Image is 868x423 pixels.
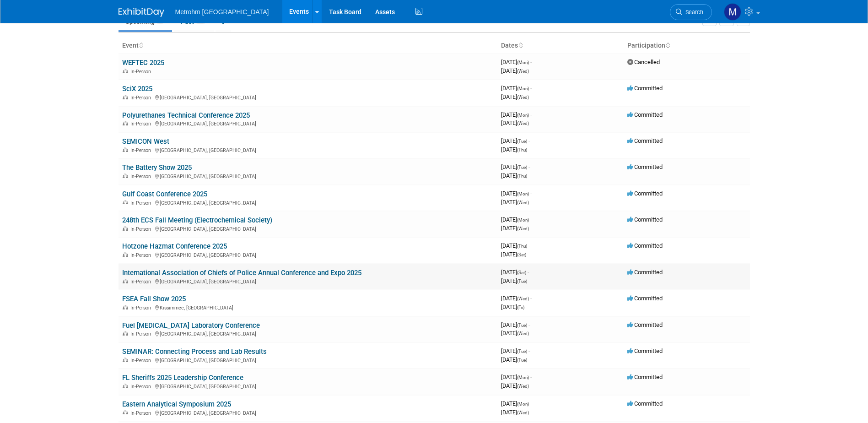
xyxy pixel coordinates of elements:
span: In-Person [130,252,154,258]
span: (Sat) [517,270,526,275]
span: In-Person [130,305,154,311]
a: Sort by Event Name [139,42,143,49]
span: (Wed) [517,121,529,126]
span: Committed [627,269,663,276]
span: In-Person [130,279,154,285]
span: [DATE] [501,304,524,310]
span: In-Person [130,147,154,153]
span: [DATE] [501,242,530,249]
span: (Mon) [517,401,529,407]
span: In-Person [130,331,154,337]
span: - [528,269,529,276]
span: [DATE] [501,347,530,354]
span: - [528,321,530,328]
div: [GEOGRAPHIC_DATA], [GEOGRAPHIC_DATA] [122,409,494,416]
a: SEMICON West [122,137,169,146]
th: Dates [497,38,624,54]
img: In-Person Event [123,200,128,205]
img: In-Person Event [123,95,128,99]
span: Search [682,9,703,16]
th: Event [119,38,497,54]
span: [DATE] [501,67,529,74]
span: [DATE] [501,190,532,197]
span: (Wed) [517,384,529,389]
span: (Wed) [517,296,529,301]
div: [GEOGRAPHIC_DATA], [GEOGRAPHIC_DATA] [122,119,494,127]
div: [GEOGRAPHIC_DATA], [GEOGRAPHIC_DATA] [122,146,494,153]
img: In-Person Event [123,358,128,362]
img: In-Person Event [123,69,128,73]
span: (Wed) [517,69,529,74]
a: Sort by Start Date [518,42,523,49]
span: In-Person [130,384,154,390]
img: ExhibitDay [119,8,164,17]
img: In-Person Event [123,384,128,388]
span: In-Person [130,410,154,416]
a: Sort by Participation Type [665,42,670,49]
span: (Mon) [517,86,529,91]
span: Committed [627,400,663,407]
a: Fuel [MEDICAL_DATA] Laboratory Conference [122,321,260,330]
span: (Wed) [517,331,529,336]
span: [DATE] [501,374,532,380]
span: (Tue) [517,349,527,354]
span: [DATE] [501,216,532,223]
div: [GEOGRAPHIC_DATA], [GEOGRAPHIC_DATA] [122,251,494,258]
span: (Mon) [517,113,529,118]
span: (Wed) [517,200,529,205]
span: Committed [627,163,663,170]
div: [GEOGRAPHIC_DATA], [GEOGRAPHIC_DATA] [122,277,494,285]
img: In-Person Event [123,410,128,415]
img: In-Person Event [123,226,128,231]
span: - [528,137,530,144]
span: Committed [627,190,663,197]
span: (Mon) [517,375,529,380]
img: In-Person Event [123,147,128,152]
span: [DATE] [501,400,532,407]
img: In-Person Event [123,121,128,125]
img: In-Person Event [123,305,128,309]
span: Committed [627,321,663,328]
span: - [530,374,532,380]
span: In-Person [130,69,154,75]
span: (Wed) [517,95,529,100]
span: (Sat) [517,252,526,257]
div: Kissimmee, [GEOGRAPHIC_DATA] [122,304,494,311]
span: [DATE] [501,111,532,118]
span: [DATE] [501,85,532,92]
span: [DATE] [501,225,529,232]
div: [GEOGRAPHIC_DATA], [GEOGRAPHIC_DATA] [122,330,494,337]
img: In-Person Event [123,174,128,178]
img: Michelle Simoes [724,3,741,21]
span: [DATE] [501,199,529,206]
span: [DATE] [501,356,527,363]
span: [DATE] [501,163,530,170]
a: The Battery Show 2025 [122,163,192,172]
span: (Thu) [517,174,527,179]
span: Committed [627,111,663,118]
div: [GEOGRAPHIC_DATA], [GEOGRAPHIC_DATA] [122,356,494,363]
span: [DATE] [501,59,532,65]
span: - [530,190,532,197]
span: (Tue) [517,165,527,170]
span: [DATE] [501,119,529,126]
a: SEMINAR: Connecting Process and Lab Results [122,347,267,356]
span: [DATE] [501,321,530,328]
span: In-Person [130,358,154,363]
span: [DATE] [501,172,527,179]
span: Committed [627,137,663,144]
span: - [530,400,532,407]
img: In-Person Event [123,252,128,257]
span: (Tue) [517,279,527,284]
span: [DATE] [501,137,530,144]
a: FSEA Fall Show 2025 [122,295,186,303]
span: (Tue) [517,323,527,328]
span: [DATE] [501,269,529,276]
span: Committed [627,374,663,380]
span: (Wed) [517,410,529,415]
span: (Thu) [517,147,527,152]
span: Committed [627,216,663,223]
div: [GEOGRAPHIC_DATA], [GEOGRAPHIC_DATA] [122,199,494,206]
div: [GEOGRAPHIC_DATA], [GEOGRAPHIC_DATA] [122,93,494,101]
span: In-Person [130,200,154,206]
